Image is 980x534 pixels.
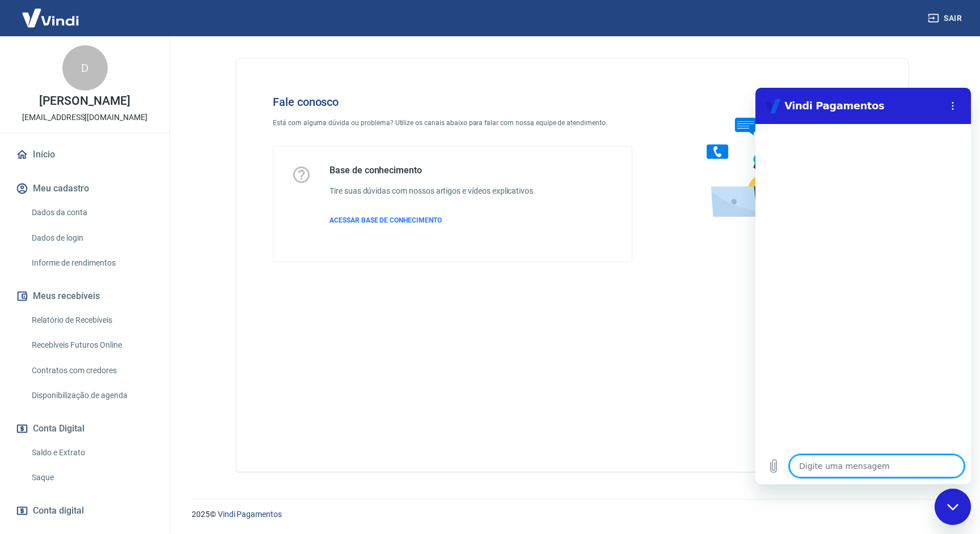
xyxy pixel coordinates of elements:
span: Conta digital [33,503,84,519]
h4: Fale conosco [273,95,632,109]
span: ACESSAR BASE DE CONHECIMENTO [330,216,442,224]
a: Saque [27,466,156,489]
a: Disponibilização de agenda [27,384,156,407]
img: Fale conosco [684,77,856,228]
a: Saldo e Extrato [27,441,156,464]
button: Conta Digital [14,416,156,441]
button: Meus recebíveis [14,284,156,309]
h6: Tire suas dúvidas com nossos artigos e vídeos explicativos. [330,185,535,197]
a: Informe de rendimentos [27,251,156,275]
a: Início [14,142,156,167]
a: Vindi Pagamentos [218,510,282,519]
p: 2025 © [192,509,953,520]
a: Contratos com credores [27,359,156,382]
a: Recebíveis Futuros Online [27,334,156,357]
a: Dados da conta [27,201,156,224]
iframe: Botão para abrir a janela de mensagens, conversa em andamento [935,489,971,525]
a: Dados de login [27,227,156,250]
div: D [62,45,108,91]
iframe: Janela de mensagens [755,88,971,484]
img: Vindi [14,1,87,35]
a: Conta digital [14,498,156,523]
h5: Base de conhecimento [330,165,535,176]
p: [PERSON_NAME] [39,95,130,107]
a: Relatório de Recebíveis [27,309,156,332]
a: ACESSAR BASE DE CONHECIMENTO [330,215,535,225]
p: [EMAIL_ADDRESS][DOMAIN_NAME] [22,112,147,123]
button: Meu cadastro [14,176,156,201]
button: Sair [926,8,966,29]
p: Está com alguma dúvida ou problema? Utilize os canais abaixo para falar com nossa equipe de atend... [273,118,632,128]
